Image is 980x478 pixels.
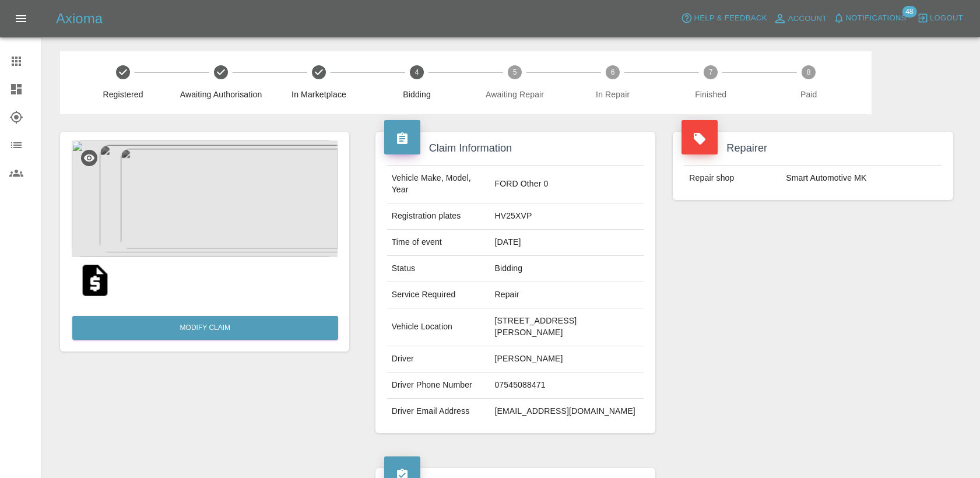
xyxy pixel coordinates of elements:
[568,89,657,100] span: In Repair
[275,89,363,100] span: In Marketplace
[384,140,647,156] h4: Claim Information
[387,399,490,424] td: Driver Email Address
[387,203,490,230] td: Registration plates
[490,308,644,346] td: [STREET_ADDRESS][PERSON_NAME]
[56,9,103,28] h5: Axioma
[846,12,907,25] span: Notifications
[682,140,944,156] h4: Repairer
[513,68,517,76] text: 5
[611,68,615,76] text: 6
[490,203,644,230] td: HV25XVP
[72,140,338,257] img: 96ce4189-7b6c-46f8-935f-7f92ce8e5f96
[387,166,490,203] td: Vehicle Make, Model, Year
[79,89,167,100] span: Registered
[470,89,559,100] span: Awaiting Repair
[490,256,644,282] td: Bidding
[830,9,909,27] button: Notifications
[76,262,114,299] img: original/6e4700d4-bc75-4434-ac9a-d811f102a702
[387,346,490,372] td: Driver
[72,316,338,340] a: Modify Claim
[902,6,916,17] span: 48
[914,9,966,27] button: Logout
[490,372,644,399] td: 07545088471
[788,12,827,26] span: Account
[694,12,767,25] span: Help & Feedback
[490,282,644,308] td: Repair
[387,372,490,399] td: Driver Phone Number
[490,399,644,424] td: [EMAIL_ADDRESS][DOMAIN_NAME]
[678,9,770,27] button: Help & Feedback
[490,230,644,256] td: [DATE]
[177,89,265,100] span: Awaiting Authorisation
[415,68,419,76] text: 4
[666,89,755,100] span: Finished
[387,282,490,308] td: Service Required
[490,346,644,372] td: [PERSON_NAME]
[684,166,781,191] td: Repair shop
[387,230,490,256] td: Time of event
[709,68,713,76] text: 7
[930,12,963,25] span: Logout
[373,89,461,100] span: Bidding
[387,256,490,282] td: Status
[781,166,942,191] td: Smart Automotive MK
[770,9,830,28] a: Account
[764,89,853,100] span: Paid
[807,68,811,76] text: 8
[7,5,35,33] button: Open drawer
[387,308,490,346] td: Vehicle Location
[490,166,644,203] td: FORD Other 0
